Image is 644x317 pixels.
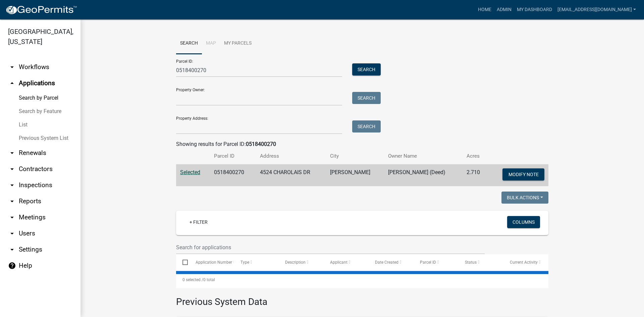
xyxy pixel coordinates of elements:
[494,3,514,16] a: Admin
[246,141,276,147] strong: 0518400270
[514,3,555,16] a: My Dashboard
[234,254,279,270] datatable-header-cell: Type
[465,260,477,265] span: Status
[279,254,324,270] datatable-header-cell: Description
[475,3,494,16] a: Home
[189,254,234,270] datatable-header-cell: Application Number
[463,164,488,187] td: 2.710
[501,192,548,204] button: Bulk Actions
[176,271,548,288] div: 0 total
[180,169,200,175] a: Selected
[326,164,384,187] td: [PERSON_NAME]
[326,148,384,164] th: City
[176,254,189,270] datatable-header-cell: Select
[352,120,381,133] button: Search
[502,168,544,180] button: Modify Note
[555,3,639,16] a: [EMAIL_ADDRESS][DOMAIN_NAME]
[8,149,16,157] i: arrow_drop_down
[330,260,347,265] span: Applicant
[8,229,16,237] i: arrow_drop_down
[8,262,16,270] i: help
[220,33,256,54] a: My Parcels
[210,148,256,164] th: Parcel ID
[507,216,540,228] button: Columns
[324,254,369,270] datatable-header-cell: Applicant
[182,277,203,282] span: 0 selected /
[352,92,381,104] button: Search
[256,164,326,187] td: 4524 CHAROLAIS DR
[285,260,306,265] span: Description
[8,197,16,205] i: arrow_drop_down
[352,63,381,75] button: Search
[176,140,548,148] div: Showing results for Parcel ID:
[503,254,548,270] datatable-header-cell: Current Activity
[8,165,16,173] i: arrow_drop_down
[8,79,16,87] i: arrow_drop_up
[240,260,249,265] span: Type
[176,241,485,254] input: Search for applications
[463,148,488,164] th: Acres
[184,216,213,228] a: + Filter
[8,181,16,189] i: arrow_drop_down
[375,260,398,265] span: Date Created
[420,260,436,265] span: Parcel ID
[256,148,326,164] th: Address
[176,288,548,309] h3: Previous System Data
[414,254,459,270] datatable-header-cell: Parcel ID
[176,33,202,54] a: Search
[508,172,538,177] span: Modify Note
[369,254,414,270] datatable-header-cell: Date Created
[8,246,16,254] i: arrow_drop_down
[196,260,232,265] span: Application Number
[459,254,503,270] datatable-header-cell: Status
[384,164,463,187] td: [PERSON_NAME] (Deed)
[210,164,256,187] td: 0518400270
[510,260,538,265] span: Current Activity
[8,213,16,221] i: arrow_drop_down
[8,63,16,71] i: arrow_drop_down
[384,148,463,164] th: Owner Name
